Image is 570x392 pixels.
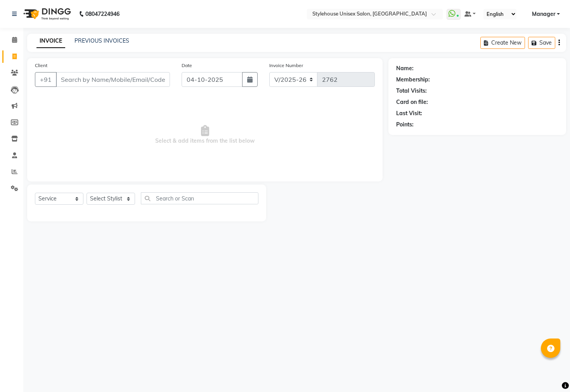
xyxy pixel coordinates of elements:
[74,37,129,44] a: PREVIOUS INVOICES
[141,192,258,204] input: Search or Scan
[56,72,170,87] input: Search by Name/Mobile/Email/Code
[35,96,375,174] span: Select & add items from the list below
[532,10,555,18] span: Manager
[396,121,414,129] div: Points:
[396,64,414,73] div: Name:
[537,361,562,384] iframe: chat widget
[396,87,427,95] div: Total Visits:
[35,62,47,69] label: Client
[528,37,555,49] button: Save
[396,76,430,84] div: Membership:
[35,72,57,87] button: +91
[480,37,525,49] button: Create New
[396,109,422,117] div: Last Visit:
[269,62,303,69] label: Invoice Number
[20,3,73,25] img: logo
[85,3,120,25] b: 08047224946
[396,98,428,106] div: Card on file:
[182,62,192,69] label: Date
[36,34,65,48] a: INVOICE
